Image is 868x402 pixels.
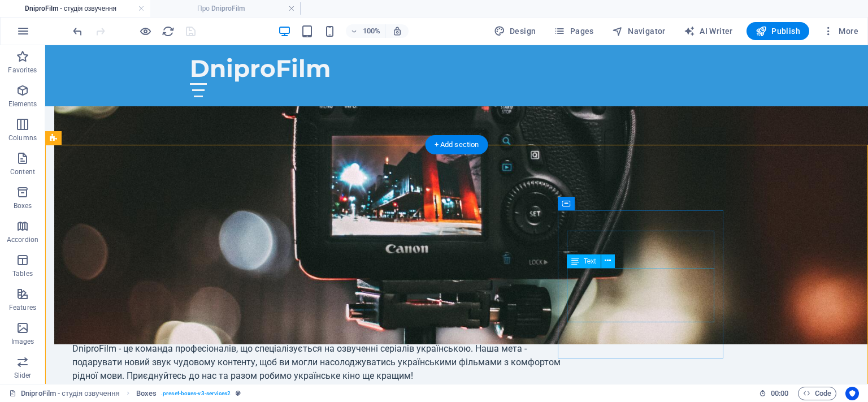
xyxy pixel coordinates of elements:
[363,24,381,38] h6: 100%
[71,25,84,38] i: Undo: Change text (Ctrl+Z)
[607,22,670,40] button: Navigator
[584,258,596,265] span: Text
[7,235,38,244] p: Accordion
[426,135,488,154] div: + Add section
[14,201,32,210] p: Boxes
[9,303,36,312] p: Features
[679,22,737,40] button: AI Writer
[747,22,809,40] button: Publish
[494,25,536,37] span: Design
[549,22,598,40] button: Pages
[236,390,241,396] i: This element is a customizable preset
[10,167,35,176] p: Content
[779,389,780,397] span: :
[845,387,859,400] button: Usercentrics
[8,133,37,142] p: Columns
[346,24,386,38] button: 100%
[771,387,788,400] span: 00 00
[71,24,84,38] button: undo
[14,371,32,380] p: Slider
[150,2,301,15] h4: Про DniproFilm
[136,387,241,400] nav: breadcrumb
[823,25,858,37] span: More
[161,24,175,38] button: reload
[756,25,800,37] span: Publish
[11,337,34,346] p: Images
[161,387,231,400] span: . preset-boxes-v3-services2
[612,25,666,37] span: Navigator
[489,22,541,40] div: Design (Ctrl+Alt+Y)
[9,387,120,400] a: Click to cancel selection. Double-click to open Pages
[798,387,836,400] button: Code
[162,25,175,38] i: Reload page
[759,387,789,400] h6: Session time
[684,25,733,37] span: AI Writer
[12,269,33,278] p: Tables
[818,22,863,40] button: More
[489,22,541,40] button: Design
[8,100,37,109] p: Elements
[8,66,37,75] p: Favorites
[136,387,157,400] span: Click to select. Double-click to edit
[554,25,593,37] span: Pages
[392,26,402,36] i: On resize automatically adjust zoom level to fit chosen device.
[803,387,831,400] span: Code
